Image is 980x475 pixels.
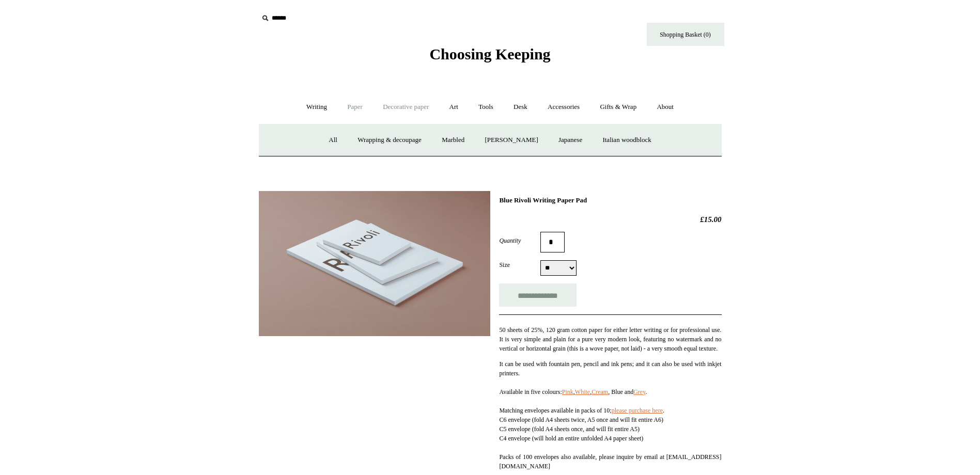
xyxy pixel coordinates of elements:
[499,215,721,224] h2: £15.00
[612,407,663,414] a: please purchase here
[374,93,438,121] a: Decorative paper
[549,126,592,154] a: Japanese
[592,388,608,395] a: Cream
[647,93,683,121] a: About
[593,126,660,154] a: Italian woodblock
[499,325,721,353] p: 50 sheets of 25%, 120 gram cotton paper for either letter writing or for professional use. It is ...
[297,93,336,121] a: Writing
[429,45,550,62] span: Choosing Keeping
[319,126,347,154] a: All
[348,126,431,154] a: Wrapping & decoupage
[440,93,468,121] a: Art
[590,93,646,121] a: Gifts & Wrap
[562,388,573,395] a: Pink
[338,93,372,121] a: Paper
[538,93,589,121] a: Accessories
[429,54,550,61] a: Choosing Keeping
[499,260,540,270] label: Size
[469,93,503,121] a: Tools
[647,23,724,46] a: Shopping Basket (0)
[432,126,474,154] a: Marbled
[499,196,721,204] h1: Blue Rivoli Writing Paper Pad
[499,236,540,245] label: Quantity
[575,388,590,395] a: White
[633,388,645,395] a: Grey
[504,93,537,121] a: Desk
[475,126,547,154] a: [PERSON_NAME]
[259,191,490,336] img: Blue Rivoli Writing Paper Pad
